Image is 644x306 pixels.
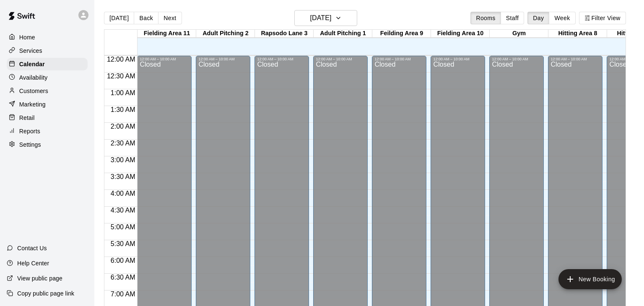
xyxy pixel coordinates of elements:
div: 12:00 AM – 10:00 AM [551,57,600,61]
button: Week [549,12,575,24]
button: Rooms [470,12,501,24]
p: Help Center [17,259,49,267]
span: 12:30 AM [105,73,138,80]
div: Adult Pitching 2 [196,30,255,38]
p: View public page [17,274,62,283]
button: [DATE] [104,12,134,24]
button: Filter View [579,12,626,24]
div: 12:00 AM – 10:00 AM [257,57,306,61]
p: Marketing [19,100,46,109]
span: 12:00 AM [105,56,138,63]
div: Fielding Area 10 [431,30,490,38]
button: Next [158,12,182,24]
div: 12:00 AM – 10:00 AM [316,57,365,61]
a: Services [7,44,88,57]
a: Availability [7,71,88,84]
div: 12:00 AM – 10:00 AM [140,57,189,61]
a: Reports [7,125,88,137]
p: Services [19,47,42,55]
span: 6:00 AM [109,257,138,264]
span: 1:00 AM [109,89,138,96]
p: Availability [19,73,48,82]
a: Marketing [7,98,88,111]
p: Home [19,33,35,41]
p: Copy public page link [17,289,74,298]
button: Day [527,12,549,24]
p: Retail [19,114,35,122]
span: 7:00 AM [109,290,138,298]
button: Back [134,12,158,24]
div: 12:00 AM – 10:00 AM [374,57,424,61]
div: Rapsodo Lane 3 [255,30,314,38]
span: 3:00 AM [109,156,138,163]
p: Contact Us [17,244,47,252]
button: [DATE] [294,10,357,26]
div: Hitting Area 8 [548,30,607,38]
a: Retail [7,112,88,124]
a: Settings [7,138,88,151]
div: Feilding Area 9 [372,30,431,38]
span: 4:30 AM [109,207,138,214]
button: Staff [501,12,525,24]
span: 2:30 AM [109,140,138,147]
p: Calendar [19,60,45,68]
div: Fielding Area 11 [138,30,196,38]
span: 1:30 AM [109,106,138,113]
span: 4:00 AM [109,190,138,197]
div: Gym [490,30,548,38]
h6: [DATE] [310,12,331,24]
p: Settings [19,140,41,149]
span: 6:30 AM [109,274,138,281]
p: Customers [19,87,48,95]
button: add [558,269,622,289]
div: 12:00 AM – 10:00 AM [492,57,541,61]
span: 5:30 AM [109,240,138,247]
div: 12:00 AM – 10:00 AM [433,57,483,61]
a: Home [7,31,88,44]
div: 12:00 AM – 10:00 AM [198,57,248,61]
span: 2:00 AM [109,123,138,130]
div: Adult Pitching 1 [314,30,372,38]
span: 5:00 AM [109,223,138,231]
span: 3:30 AM [109,173,138,180]
a: Customers [7,85,88,97]
p: Reports [19,127,40,135]
a: Calendar [7,58,88,70]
